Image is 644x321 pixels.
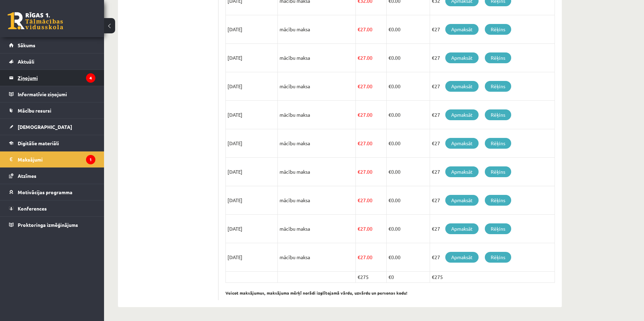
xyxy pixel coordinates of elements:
span: € [388,254,391,260]
a: [DEMOGRAPHIC_DATA] [9,119,95,135]
a: Maksājumi1 [9,151,95,167]
td: €27 [430,215,555,243]
a: Apmaksāt [445,109,479,120]
span: € [358,55,360,61]
a: Apmaksāt [445,195,479,206]
a: Aktuāli [9,53,95,69]
td: [DATE] [226,15,278,44]
td: €27 [430,186,555,215]
span: € [388,225,391,232]
a: Rēķins [485,24,511,35]
span: € [388,140,391,146]
span: Konferences [18,205,47,212]
td: [DATE] [226,72,278,101]
td: €27 [430,101,555,129]
legend: Informatīvie ziņojumi [18,86,95,102]
td: mācību maksa [278,15,356,44]
td: 27.00 [356,15,387,44]
td: 27.00 [356,101,387,129]
a: Rēķins [485,252,511,263]
span: € [358,83,360,89]
a: Rēķins [485,109,511,120]
td: 27.00 [356,72,387,101]
a: Rēķins [485,81,511,92]
td: €0 [386,272,430,283]
a: Rīgas 1. Tālmācības vidusskola [8,12,63,30]
a: Digitālie materiāli [9,135,95,151]
a: Mācību resursi [9,102,95,118]
td: €27 [430,158,555,186]
td: mācību maksa [278,101,356,129]
td: [DATE] [226,44,278,72]
td: [DATE] [226,186,278,215]
td: 0.00 [386,243,430,272]
td: 27.00 [356,215,387,243]
a: Apmaksāt [445,24,479,35]
td: [DATE] [226,243,278,272]
td: 27.00 [356,243,387,272]
td: €275 [356,272,387,283]
td: [DATE] [226,101,278,129]
span: Sākums [18,42,35,48]
td: €27 [430,129,555,158]
span: Motivācijas programma [18,189,72,195]
td: €27 [430,44,555,72]
a: Informatīvie ziņojumi [9,86,95,102]
td: 0.00 [386,101,430,129]
span: € [358,26,360,32]
td: mācību maksa [278,243,356,272]
a: Apmaksāt [445,252,479,263]
span: Atzīmes [18,173,36,179]
td: 27.00 [356,186,387,215]
a: Ziņojumi4 [9,70,95,86]
legend: Maksājumi [18,151,95,167]
span: [DEMOGRAPHIC_DATA] [18,124,72,130]
td: mācību maksa [278,158,356,186]
td: 0.00 [386,129,430,158]
td: mācību maksa [278,215,356,243]
a: Apmaksāt [445,52,479,63]
i: 4 [86,73,95,83]
b: Veicot maksājumus, maksājuma mērķī norādi izglītojamā vārdu, uzvārdu un personas kodu! [225,290,407,296]
a: Konferences [9,200,95,216]
td: mācību maksa [278,44,356,72]
td: mācību maksa [278,186,356,215]
td: 0.00 [386,15,430,44]
a: Apmaksāt [445,166,479,177]
i: 1 [86,155,95,164]
td: [DATE] [226,129,278,158]
span: € [358,112,360,118]
td: €27 [430,72,555,101]
a: Rēķins [485,52,511,63]
span: € [358,168,360,175]
span: € [388,112,391,118]
span: Aktuāli [18,58,34,65]
td: 27.00 [356,129,387,158]
span: Proktoringa izmēģinājums [18,222,78,228]
td: mācību maksa [278,72,356,101]
span: € [358,225,360,232]
a: Proktoringa izmēģinājums [9,217,95,233]
a: Motivācijas programma [9,184,95,200]
td: €275 [430,272,555,283]
td: [DATE] [226,158,278,186]
a: Apmaksāt [445,223,479,234]
td: 27.00 [356,44,387,72]
td: 0.00 [386,44,430,72]
a: Rēķins [485,223,511,234]
td: [DATE] [226,215,278,243]
span: € [388,26,391,32]
span: € [388,83,391,89]
a: Atzīmes [9,168,95,184]
td: mācību maksa [278,129,356,158]
span: € [388,197,391,203]
td: 0.00 [386,72,430,101]
a: Apmaksāt [445,81,479,92]
td: 0.00 [386,186,430,215]
span: € [358,254,360,260]
td: €27 [430,15,555,44]
span: € [388,55,391,61]
a: Apmaksāt [445,138,479,149]
td: €27 [430,243,555,272]
span: € [388,168,391,175]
